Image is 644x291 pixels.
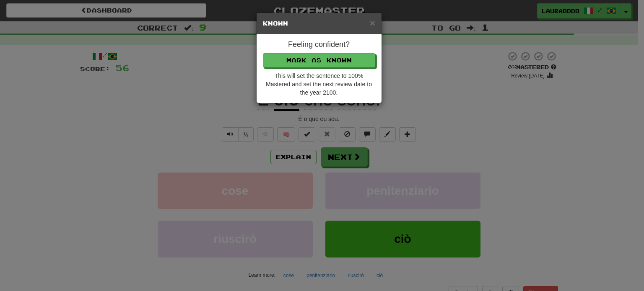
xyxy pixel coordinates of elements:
[263,41,375,49] h4: Feeling confident?
[263,19,375,28] h5: Known
[370,18,375,27] button: Close
[370,18,375,28] span: ×
[263,72,375,97] div: This will set the sentence to 100% Mastered and set the next review date to the year 2100.
[263,53,375,67] button: Mark as Known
